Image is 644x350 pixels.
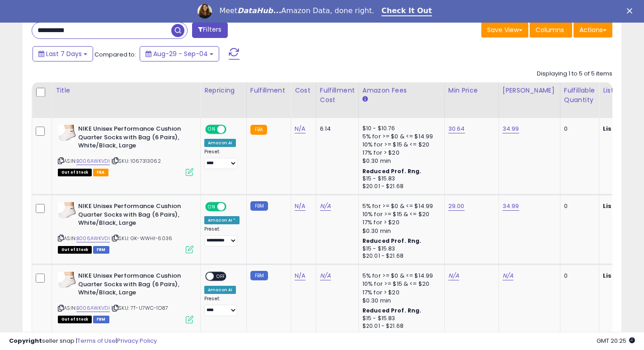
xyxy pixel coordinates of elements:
b: Reduced Prof. Rng. [362,307,422,314]
span: Aug-29 - Sep-04 [153,49,208,58]
a: 29.00 [448,202,465,211]
div: [PERSON_NAME] [503,86,556,95]
span: ON [206,203,217,211]
span: | SKU: GK-WWHI-6036 [111,235,172,242]
img: 41xsYfKOZmL._SL40_.jpg [58,272,76,288]
a: N/A [503,271,513,280]
b: Listed Price: [603,124,644,133]
div: Min Price [448,86,495,95]
button: Actions [573,22,612,38]
span: OFF [225,203,240,211]
span: OFF [225,126,240,133]
div: Fulfillment Cost [320,86,355,105]
span: FBA [93,169,108,176]
a: Privacy Policy [117,336,157,345]
div: ASIN: [58,272,193,322]
span: FBM [93,316,109,323]
div: $0.30 min [362,227,437,235]
div: 17% for > $20 [362,289,437,297]
div: 5% for >= $0 & <= $14.99 [362,202,437,210]
small: Amazon Fees. [362,95,368,104]
div: 17% for > $20 [362,149,437,157]
span: FBM [93,246,109,254]
span: | SKU: 7T-U7WC-1O87 [111,304,168,312]
span: Last 7 Days [46,49,82,58]
div: $0.30 min [362,157,437,165]
a: Check It Out [381,6,432,16]
div: $10 - $10.76 [362,125,437,132]
b: NIKE Unisex Performance Cushion Quarter Socks with Bag (6 Pairs), White/Black, Large [78,125,188,152]
div: $20.01 - $21.68 [362,252,437,260]
span: | SKU: 1067313062 [111,157,161,165]
div: ASIN: [58,125,193,175]
img: 41xsYfKOZmL._SL40_.jpg [58,125,76,141]
div: Amazon Fees [362,86,441,95]
div: 10% for >= $15 & <= $20 [362,280,437,288]
div: $15 - $15.83 [362,315,437,322]
span: ON [206,126,217,133]
span: Compared to: [94,50,136,59]
div: Amazon AI * [204,216,240,224]
small: FBM [250,271,268,280]
div: Preset: [204,296,240,316]
div: $15 - $15.83 [362,175,437,183]
button: Aug-29 - Sep-04 [140,46,219,61]
div: Cost [295,86,312,95]
div: Close [627,8,636,14]
div: 10% for >= $15 & <= $20 [362,210,437,218]
span: All listings that are currently out of stock and unavailable for purchase on Amazon [58,169,92,176]
a: 30.64 [448,124,465,133]
span: All listings that are currently out of stock and unavailable for purchase on Amazon [58,246,92,254]
div: 10% for >= $15 & <= $20 [362,141,437,149]
div: Preset: [204,226,240,246]
a: N/A [320,202,331,211]
small: FBA [250,125,267,135]
button: Filters [192,22,227,38]
b: Listed Price: [603,271,644,280]
div: 6.14 [320,125,352,133]
a: Terms of Use [77,336,116,345]
b: NIKE Unisex Performance Cushion Quarter Socks with Bag (6 Pairs), White/Black, Large [78,272,188,299]
div: 5% for >= $0 & <= $14.99 [362,132,437,141]
div: Title [56,86,197,95]
div: 0 [564,125,592,133]
a: N/A [295,271,306,280]
div: Amazon AI [204,286,236,294]
img: 41xsYfKOZmL._SL40_.jpg [58,202,76,218]
div: Fulfillable Quantity [564,86,595,105]
b: Reduced Prof. Rng. [362,167,422,175]
a: B006AWKVDI [76,304,110,312]
div: Meet Amazon Data, done right. [219,6,374,15]
span: Columns [536,25,564,34]
div: Amazon AI [204,139,236,147]
a: 34.99 [503,202,519,211]
small: FBM [250,201,268,211]
a: N/A [295,124,306,133]
div: $20.01 - $21.68 [362,322,437,330]
a: B006AWKVDI [76,235,110,242]
div: $15 - $15.83 [362,245,437,253]
div: ASIN: [58,202,193,252]
b: Reduced Prof. Rng. [362,237,422,245]
a: N/A [320,271,331,280]
a: N/A [448,271,459,280]
div: 5% for >= $0 & <= $14.99 [362,272,437,280]
img: Profile image for Georgie [197,4,212,19]
div: Displaying 1 to 5 of 5 items [537,70,612,78]
div: 0 [564,272,592,280]
a: 34.99 [503,124,519,133]
b: Listed Price: [603,202,644,210]
i: DataHub... [237,6,281,15]
div: seller snap | | [9,337,157,345]
b: NIKE Unisex Performance Cushion Quarter Socks with Bag (6 Pairs), White/Black, Large [78,202,188,230]
a: N/A [295,202,306,211]
div: Fulfillment [250,86,287,95]
div: 0 [564,202,592,210]
div: $20.01 - $21.68 [362,183,437,190]
button: Last 7 Days [33,46,93,61]
div: Preset: [204,149,240,169]
span: OFF [214,273,228,280]
button: Save View [481,22,528,38]
div: $0.30 min [362,297,437,305]
div: Repricing [204,86,243,95]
